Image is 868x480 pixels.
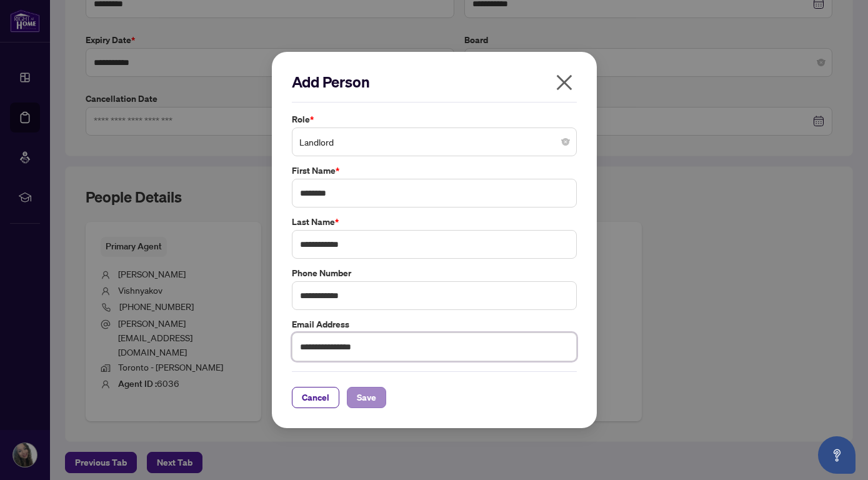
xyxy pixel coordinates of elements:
[357,387,376,407] span: Save
[292,72,577,92] h2: Add Person
[292,387,339,408] button: Cancel
[292,112,577,126] label: Role
[818,436,856,474] button: Open asap
[347,387,386,408] button: Save
[292,317,577,331] label: Email Address
[554,72,574,92] span: close
[299,130,569,154] span: Landlord
[562,138,569,146] span: close-circle
[292,266,577,280] label: Phone Number
[292,164,577,177] label: First Name
[292,215,577,229] label: Last Name
[302,387,329,407] span: Cancel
